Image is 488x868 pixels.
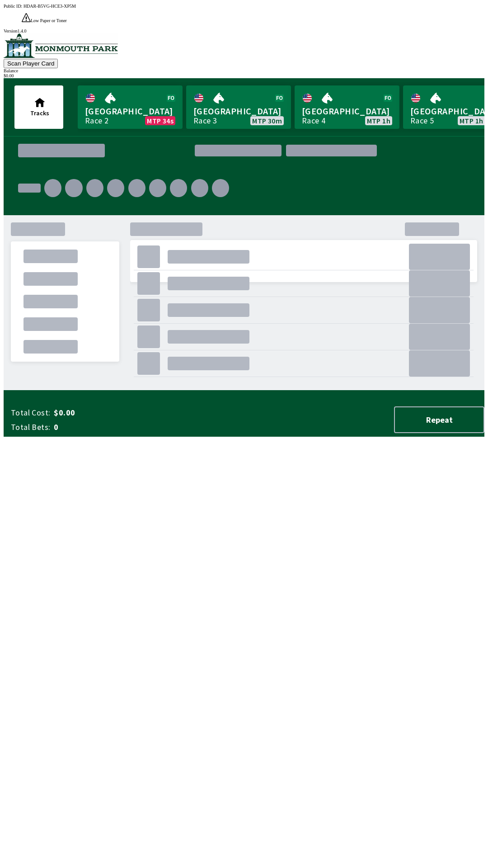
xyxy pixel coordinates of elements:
div: . [168,330,249,344]
div: . [409,297,470,323]
span: [GEOGRAPHIC_DATA] [193,105,284,117]
div: . [65,179,82,197]
span: MTP 1h [367,117,390,124]
div: . [107,179,124,197]
div: . [170,179,187,197]
span: MTP 30m [252,117,282,124]
div: . [381,147,470,154]
div: . [233,175,470,221]
div: $ 0.00 [4,73,484,78]
span: $0.00 [54,407,196,418]
div: . [137,325,160,348]
div: Race 2 [85,117,108,124]
button: Tracks [14,85,63,129]
div: . [409,270,470,297]
span: 0 [54,422,196,433]
span: HDAR-B5VG-HCE3-XP5M [23,4,76,9]
div: . [11,222,65,236]
div: . [23,295,78,308]
a: [GEOGRAPHIC_DATA]Race 4MTP 1h [295,85,399,129]
button: Scan Player Card [4,59,58,68]
div: . [86,179,103,197]
div: Race 5 [410,117,434,124]
div: . [137,272,160,295]
div: . [168,277,249,290]
div: . [18,184,41,193]
img: venue logo [4,33,118,58]
div: . [212,179,229,197]
button: Repeat [394,406,484,433]
div: Version 1.4.0 [4,28,484,33]
div: . [23,250,78,263]
div: . [409,244,470,270]
span: Low Paper or Toner [31,18,67,23]
div: . [44,179,61,197]
div: . [149,179,166,197]
div: . [130,291,477,391]
div: . [137,299,160,321]
div: . [23,272,78,286]
div: . [168,303,249,317]
span: Tracks [30,109,49,117]
div: Public ID: [4,4,484,9]
span: MTP 34s [147,117,174,124]
div: . [23,317,78,331]
div: . [137,352,160,375]
div: . [128,179,145,197]
div: . [23,340,78,354]
div: . [168,250,249,264]
span: Total Bets: [11,422,50,433]
span: Repeat [402,415,476,425]
span: [GEOGRAPHIC_DATA] [85,105,175,117]
div: . [168,357,249,370]
a: [GEOGRAPHIC_DATA]Race 3MTP 30m [186,85,291,129]
a: [GEOGRAPHIC_DATA]Race 2MTP 34s [78,85,183,129]
div: . [409,350,470,377]
div: . [409,324,470,350]
div: Race 3 [193,117,217,124]
div: Race 4 [302,117,325,124]
div: . [191,179,208,197]
span: Total Cost: [11,407,50,418]
span: [GEOGRAPHIC_DATA] [302,105,392,117]
div: . [137,245,160,268]
div: Balance [4,68,484,73]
